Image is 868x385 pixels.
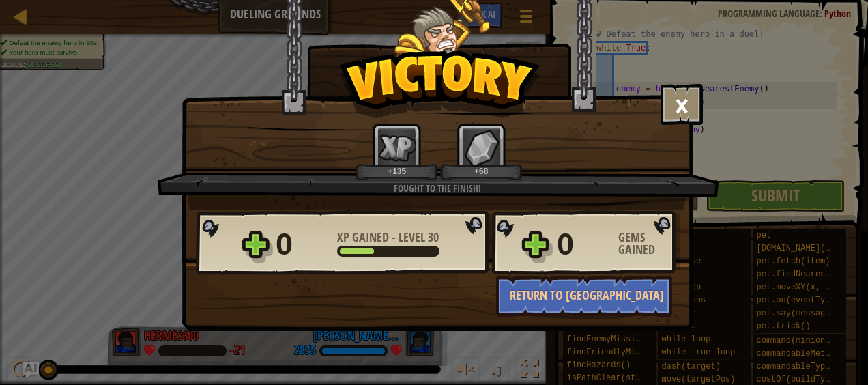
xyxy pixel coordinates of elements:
button: × [661,84,703,125]
span: 30 [428,229,439,246]
div: - [337,231,439,244]
div: 0 [276,223,329,266]
div: +135 [358,166,435,176]
span: Level [396,229,428,246]
div: Gems Gained [618,231,680,256]
div: 0 [557,223,610,266]
img: Gems Gained [464,129,500,167]
button: Return to [GEOGRAPHIC_DATA] [496,276,672,317]
div: +68 [443,166,520,176]
span: XP Gained [337,229,392,246]
img: Victory [339,51,540,119]
div: Fought to the finish! [222,182,652,195]
img: XP Gained [378,134,416,161]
